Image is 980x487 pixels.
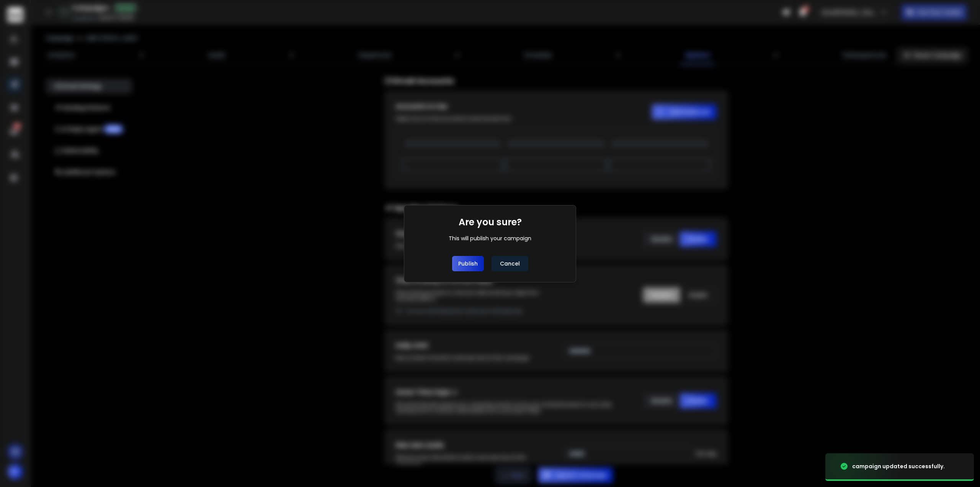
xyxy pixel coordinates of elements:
button: Publish [452,256,484,271]
button: Cancel [492,256,528,271]
h1: Are you sure? [459,216,522,228]
div: This will publish your campaign [449,234,531,242]
div: campaign updated successfully. [852,462,945,470]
